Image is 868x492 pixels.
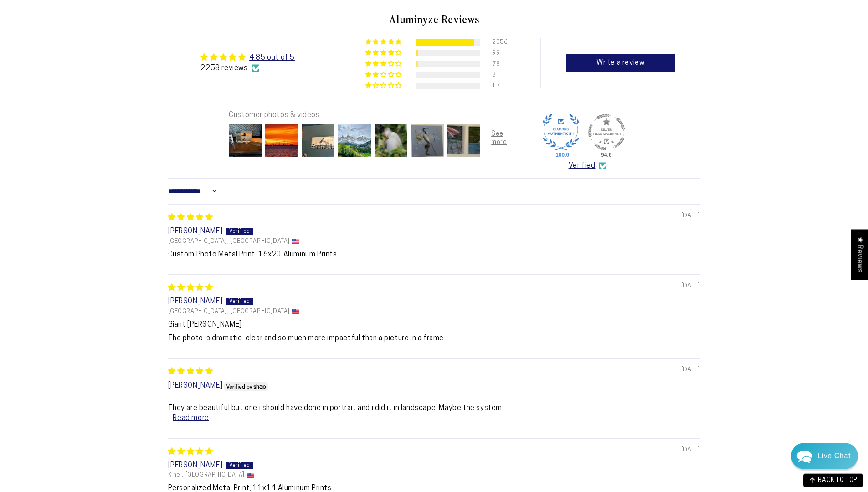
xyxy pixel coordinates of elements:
div: Customer photos & videos [229,110,517,120]
span: 5 star review [168,448,213,456]
div: 78 [492,61,503,67]
div: 94.6 [599,151,614,159]
div: Diamond Authentic Shop. 100% of published reviews are verified reviews [543,114,579,154]
div: Click to open Judge.me floating reviews tab [851,229,868,280]
span: [GEOGRAPHIC_DATA], [GEOGRAPHIC_DATA] [168,308,290,315]
span: [DATE] [681,212,700,220]
div: 4% (99) reviews with 4 star rating [365,50,403,56]
img: US [292,239,299,244]
img: User picture [263,122,300,159]
div: Contact Us Directly [817,443,851,469]
img: User picture [373,122,409,159]
a: Read more [173,415,209,422]
b: Giant [PERSON_NAME] [168,320,700,330]
div: 0% (8) reviews with 2 star rating [365,72,403,78]
span: [DATE] [681,366,700,374]
a: Write a review [566,54,675,72]
span: [PERSON_NAME] [168,228,223,235]
div: 91% (2056) reviews with 5 star rating [365,39,403,46]
span: 5 star review [168,214,213,221]
img: User picture [409,122,446,159]
img: User picture [446,122,482,159]
p: Custom Photo Metal Print, 16x20 Aluminum Prints [168,250,700,260]
div: 1% (17) reviews with 1 star rating [365,82,403,89]
img: User picture [227,122,263,159]
div: 99 [492,50,503,56]
span: [PERSON_NAME] [168,382,223,389]
span: Kīhei, [GEOGRAPHIC_DATA] [168,471,245,479]
div: Chat widget toggle [791,443,858,469]
img: US [247,473,254,478]
a: Verified [569,161,596,171]
img: Judge.me Diamond Authentic Shop medal [543,114,579,150]
img: Verified by Shop [224,382,268,391]
span: BACK TO TOP [818,477,858,484]
span: [PERSON_NAME] [168,298,223,305]
span: [GEOGRAPHIC_DATA], [GEOGRAPHIC_DATA] [168,238,290,245]
span: 5 star review [168,284,213,292]
img: User picture [300,122,336,159]
span: 5 star review [168,368,213,375]
img: US [292,309,299,314]
div: 2056 [492,39,503,46]
select: Sort dropdown [168,182,219,200]
img: Judge.me Silver Transparent Shop medal [588,114,625,150]
span: [DATE] [681,446,700,454]
p: They are beautiful but one i should have done in portrait and i did it in landscape. Maybe the sy... [168,403,700,424]
span: [PERSON_NAME] [168,462,223,469]
img: User picture [336,122,373,159]
img: Verified Checkmark [252,64,259,72]
img: User picture [482,122,519,159]
span: [DATE] [681,282,700,290]
p: The photo is dramatic, clear and so much more impactful than a picture in a frame [168,333,700,343]
a: Judge.me Diamond Authentic Shop medal 100.0 [543,114,579,150]
h2: Aluminyze Reviews [168,11,700,27]
div: Silver Transparent Shop. Published at least 90% of verified reviews received in total [588,114,625,154]
div: 100.0 [554,151,568,159]
div: 3% (78) reviews with 3 star rating [365,61,403,67]
div: 17 [492,83,503,89]
a: Judge.me Silver Transparent Shop medal 94.6 [588,114,625,150]
a: 4.85 out of 5 [249,54,295,61]
div: 2258 reviews [200,63,294,73]
div: Average rating is 4.85 stars [200,52,294,63]
div: 8 [492,72,503,78]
